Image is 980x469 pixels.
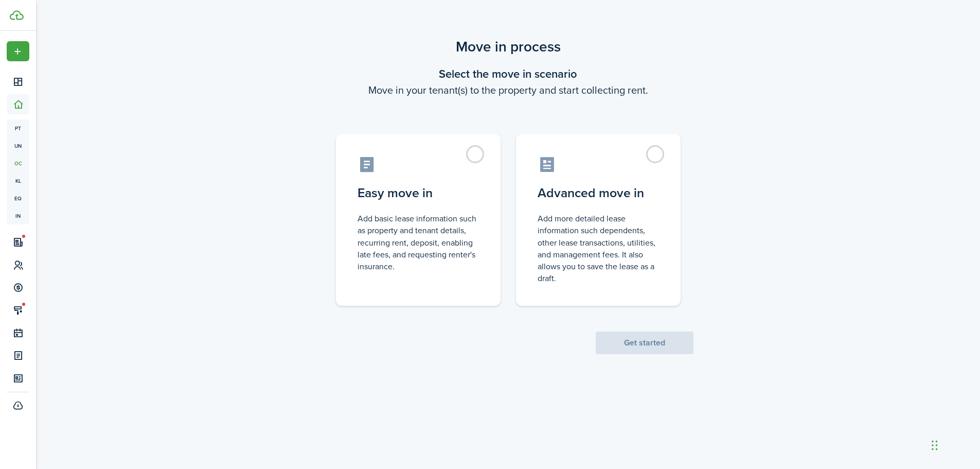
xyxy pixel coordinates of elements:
[929,420,980,469] iframe: Chat Widget
[7,137,29,154] a: un
[323,65,693,82] wizard-step-header-title: Select the move in scenario
[932,430,938,461] div: Drag
[7,119,29,137] a: pt
[7,41,29,61] button: Open menu
[538,184,659,202] control-radio-card-title: Advanced move in
[358,213,479,272] control-radio-card-description: Add basic lease information such as property and tenant details, recurring rent, deposit, enablin...
[7,154,29,172] a: oc
[7,172,29,189] a: kl
[10,10,24,20] img: TenantCloud
[323,82,693,98] wizard-step-header-description: Move in your tenant(s) to the property and start collecting rent.
[7,189,29,207] a: eq
[538,213,659,284] control-radio-card-description: Add more detailed lease information such dependents, other lease transactions, utilities, and man...
[323,36,693,58] scenario-title: Move in process
[7,207,29,224] a: in
[358,184,479,202] control-radio-card-title: Easy move in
